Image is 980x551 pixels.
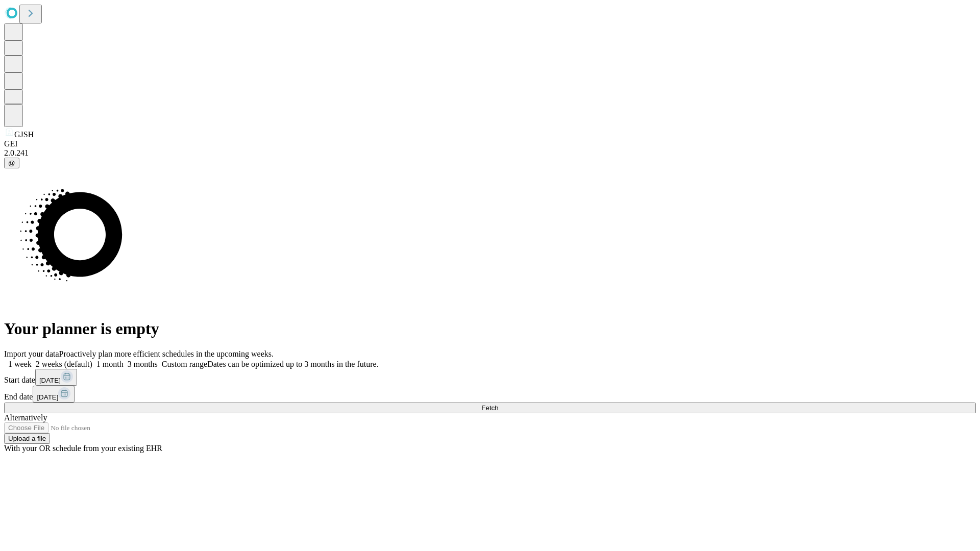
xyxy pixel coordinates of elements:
button: @ [4,158,19,168]
span: [DATE] [39,377,61,384]
span: With your OR schedule from your existing EHR [4,444,162,453]
span: GJSH [14,130,34,139]
span: 3 months [128,360,158,368]
span: Import your data [4,349,59,358]
span: Fetch [481,404,498,412]
span: 1 week [8,360,32,368]
span: Proactively plan more efficient schedules in the upcoming weeks. [59,349,274,358]
button: [DATE] [33,386,75,403]
div: End date [4,386,976,403]
h1: Your planner is empty [4,319,976,338]
span: @ [8,159,15,167]
span: Custom range [162,360,207,368]
span: [DATE] [37,393,58,401]
div: Start date [4,369,976,386]
button: Fetch [4,403,976,413]
span: 2 weeks (default) [36,360,92,368]
button: [DATE] [35,369,77,386]
button: Upload a file [4,433,50,444]
div: GEI [4,139,976,148]
span: 1 month [96,360,124,368]
span: Alternatively [4,413,47,422]
div: 2.0.241 [4,148,976,158]
span: Dates can be optimized up to 3 months in the future. [207,360,378,368]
